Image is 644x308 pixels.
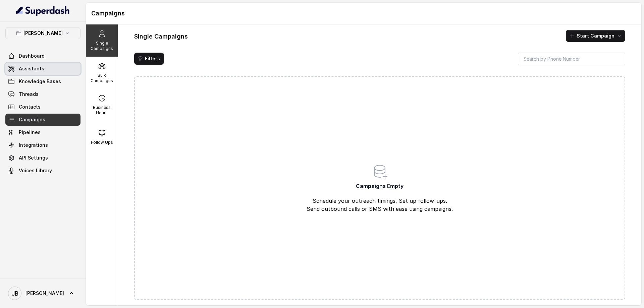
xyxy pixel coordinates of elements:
[356,182,404,190] span: Campaigns Empty
[89,73,115,83] p: Bulk Campaigns
[19,65,44,72] span: Assistants
[19,116,45,123] span: Campaigns
[25,290,64,297] span: [PERSON_NAME]
[91,140,113,145] p: Follow Ups
[5,50,80,62] a: Dashboard
[265,197,494,213] p: Schedule your outreach timings, Set up follow-ups. Send outbound calls or SMS with ease using cam...
[5,27,80,39] button: [PERSON_NAME]
[19,155,48,161] span: API Settings
[5,101,80,113] a: Contacts
[91,8,636,19] h1: Campaigns
[19,142,48,148] span: Integrations
[134,31,188,42] h1: Single Campaigns
[89,41,115,51] p: Single Campaigns
[19,91,39,98] span: Threads
[19,167,52,174] span: Voices Library
[134,53,164,65] button: Filters
[566,30,625,42] button: Start Campaign
[19,129,41,136] span: Pipelines
[518,53,625,65] input: Search by Phone Number
[19,78,61,85] span: Knowledge Bases
[19,53,45,59] span: Dashboard
[5,75,80,87] a: Knowledge Bases
[11,290,18,297] text: JB
[5,139,80,151] a: Integrations
[5,152,80,164] a: API Settings
[5,284,80,303] a: [PERSON_NAME]
[19,104,41,110] span: Contacts
[89,105,115,116] p: Business Hours
[16,5,70,16] img: light.svg
[5,63,80,75] a: Assistants
[5,126,80,138] a: Pipelines
[5,165,80,177] a: Voices Library
[5,114,80,126] a: Campaigns
[23,29,63,37] p: [PERSON_NAME]
[5,88,80,100] a: Threads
